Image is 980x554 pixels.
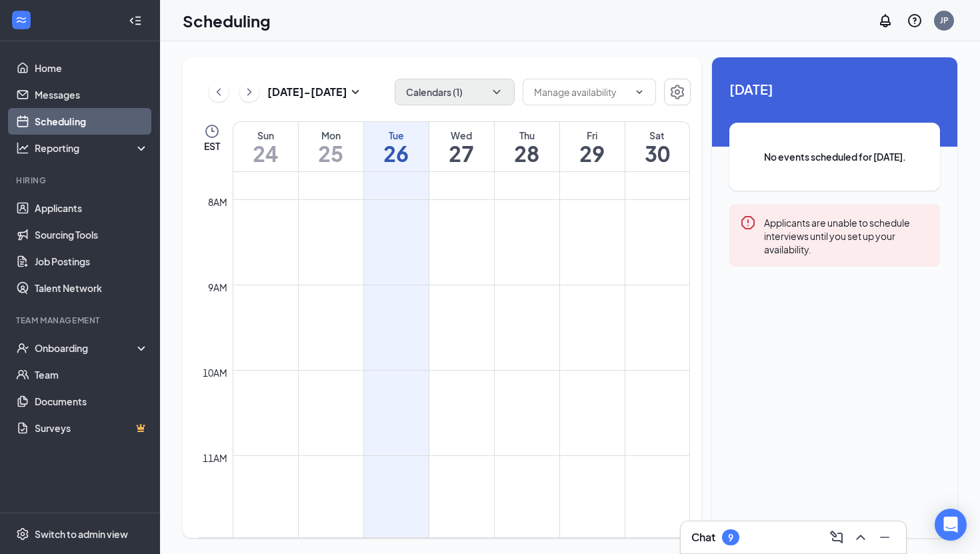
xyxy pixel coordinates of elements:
[429,122,494,171] a: August 27, 2025
[429,129,494,142] div: Wed
[907,13,923,29] svg: QuestionInfo
[35,248,149,275] a: Job Postings
[16,175,146,186] div: Hiring
[874,527,895,548] button: Minimize
[35,361,149,388] a: Team
[935,509,967,541] div: Open Intercom Messenger
[560,129,625,142] div: Fri
[299,129,363,142] div: Mon
[364,129,429,142] div: Tue
[826,527,847,548] button: ComposeMessage
[299,122,363,171] a: August 25, 2025
[16,141,29,155] svg: Analysis
[16,315,146,326] div: Team Management
[364,142,429,165] h1: 26
[35,388,149,415] a: Documents
[209,82,229,102] button: ChevronLeft
[490,85,503,99] svg: ChevronDown
[35,221,149,248] a: Sourcing Tools
[829,529,845,545] svg: ComposeMessage
[183,9,271,32] h1: Scheduling
[299,142,363,165] h1: 25
[204,139,220,153] span: EST
[347,84,363,100] svg: SmallChevronDown
[495,129,559,142] div: Thu
[534,85,629,99] input: Manage availability
[664,79,691,105] button: Settings
[243,84,256,100] svg: ChevronRight
[853,529,869,545] svg: ChevronUp
[395,79,515,105] button: Calendars (1)ChevronDown
[35,195,149,221] a: Applicants
[850,527,871,548] button: ChevronUp
[35,341,137,355] div: Onboarding
[200,365,230,380] div: 10am
[267,85,347,99] h3: [DATE] - [DATE]
[756,149,913,164] span: No events scheduled for [DATE].
[205,195,230,209] div: 8am
[740,215,756,231] svg: Error
[129,14,142,27] svg: Collapse
[239,82,259,102] button: ChevronRight
[35,81,149,108] a: Messages
[364,122,429,171] a: August 26, 2025
[35,141,149,155] div: Reporting
[560,142,625,165] h1: 29
[940,15,949,26] div: JP
[35,108,149,135] a: Scheduling
[233,142,298,165] h1: 24
[16,341,29,355] svg: UserCheck
[200,451,230,465] div: 11am
[35,527,128,541] div: Switch to admin view
[15,13,28,27] svg: WorkstreamLogo
[625,129,690,142] div: Sat
[204,123,220,139] svg: Clock
[634,87,645,97] svg: ChevronDown
[35,275,149,301] a: Talent Network
[877,13,893,29] svg: Notifications
[560,122,625,171] a: August 29, 2025
[200,536,230,551] div: 12pm
[764,215,929,256] div: Applicants are unable to schedule interviews until you set up your availability.
[729,79,940,99] span: [DATE]
[877,529,893,545] svg: Minimize
[205,280,230,295] div: 9am
[35,55,149,81] a: Home
[495,142,559,165] h1: 28
[728,532,733,543] div: 9
[691,530,715,545] h3: Chat
[35,415,149,441] a: SurveysCrown
[212,84,225,100] svg: ChevronLeft
[495,122,559,171] a: August 28, 2025
[233,129,298,142] div: Sun
[429,142,494,165] h1: 27
[233,122,298,171] a: August 24, 2025
[669,84,685,100] svg: Settings
[16,527,29,541] svg: Settings
[625,122,690,171] a: August 30, 2025
[625,142,690,165] h1: 30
